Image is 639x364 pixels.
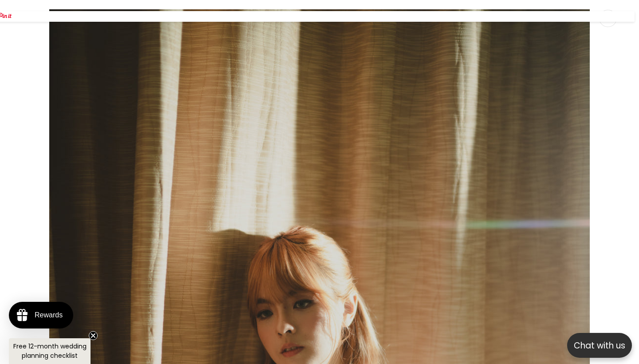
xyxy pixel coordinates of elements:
[567,339,632,352] p: Chat with us
[567,333,632,358] button: Open chatbox
[35,311,63,319] div: Rewards
[599,10,617,27] button: Close
[89,331,98,340] button: Close teaser
[13,342,87,360] span: Free 12-month wedding planning checklist
[9,338,91,364] div: Free 12-month wedding planning checklistClose teaser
